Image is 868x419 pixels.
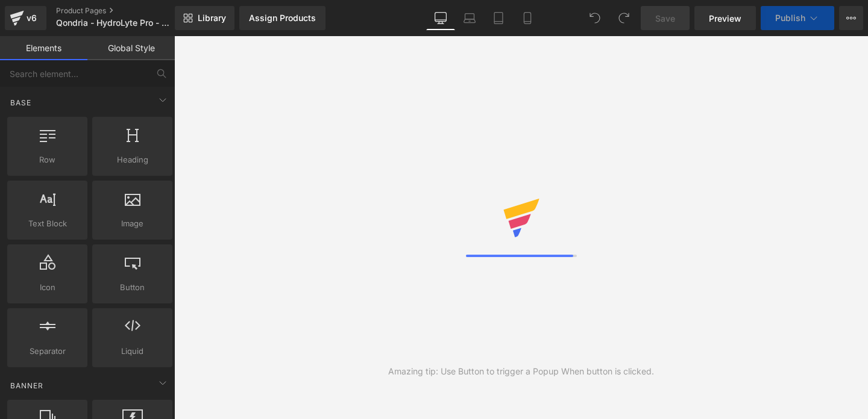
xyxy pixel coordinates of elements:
[11,281,84,294] span: Icon
[11,154,84,166] span: Row
[775,13,805,23] span: Publish
[96,154,169,166] span: Heading
[96,281,169,294] span: Button
[612,6,636,30] button: Redo
[839,6,863,30] button: More
[9,380,45,391] span: Banner
[455,6,484,30] a: Laptop
[9,97,33,108] span: Base
[96,217,169,230] span: Image
[175,6,234,30] a: New Library
[484,6,513,30] a: Tablet
[11,217,84,230] span: Text Block
[513,6,542,30] a: Mobile
[56,6,195,16] a: Product Pages
[709,12,741,25] span: Preview
[198,13,226,23] span: Library
[583,6,607,30] button: Undo
[5,6,46,30] a: v6
[24,10,39,26] div: v6
[56,18,172,28] span: Qondria - HydroLyte Pro - Special Offer
[761,6,834,30] button: Publish
[388,365,654,378] div: Amazing tip: Use Button to trigger a Popup When button is clicked.
[249,13,316,23] div: Assign Products
[11,345,84,358] span: Separator
[87,36,175,60] a: Global Style
[426,6,455,30] a: Desktop
[96,345,169,358] span: Liquid
[694,6,756,30] a: Preview
[655,12,675,25] span: Save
